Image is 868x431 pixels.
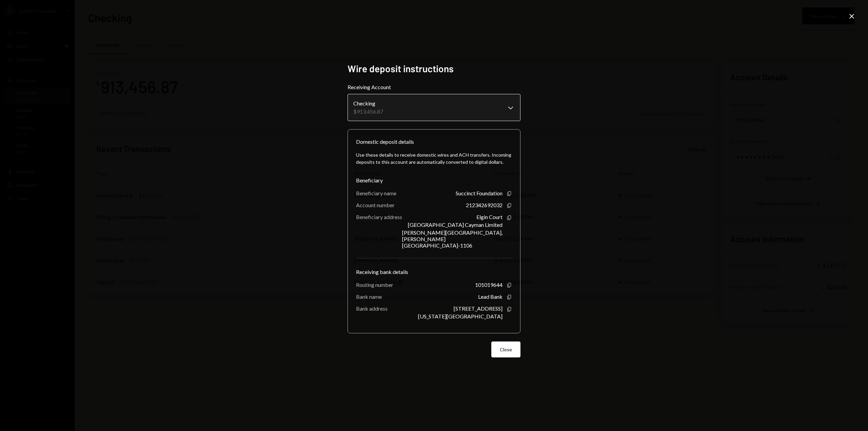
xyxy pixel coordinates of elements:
div: [GEOGRAPHIC_DATA] Cayman Limited [408,221,502,228]
div: Elgin Court [476,214,502,220]
button: Close [491,341,520,357]
div: Receiving bank details [356,268,512,276]
label: Receiving Account [348,83,520,91]
div: Bank name [356,293,382,300]
button: Receiving Account [348,94,520,121]
div: Routing number [356,281,393,288]
div: 101019644 [475,281,502,288]
div: Beneficiary [356,176,512,184]
div: [PERSON_NAME][GEOGRAPHIC_DATA], [PERSON_NAME][GEOGRAPHIC_DATA]-1106 [402,229,502,249]
div: [US_STATE][GEOGRAPHIC_DATA] [418,313,502,319]
div: Beneficiary address [356,214,402,220]
div: Use these details to receive domestic wires and ACH transfers. Incoming deposits to this account ... [356,151,512,165]
h2: Wire deposit instructions [348,62,520,75]
div: Account number [356,202,395,208]
div: [STREET_ADDRESS] [454,305,502,312]
div: Domestic deposit details [356,138,414,146]
div: Succinct Foundation [456,190,502,196]
div: 212342692032 [466,202,502,208]
div: Bank address [356,305,388,312]
div: Beneficiary name [356,190,396,196]
div: Lead Bank [478,293,502,300]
